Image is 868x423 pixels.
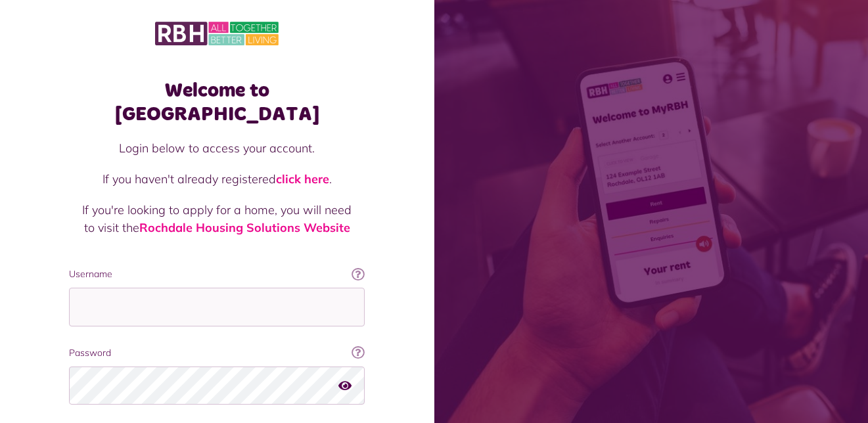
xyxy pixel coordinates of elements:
a: Rochdale Housing Solutions Website [139,220,350,235]
p: If you haven't already registered . [82,170,352,188]
img: MyRBH [155,20,279,47]
a: click here [276,171,329,187]
label: Password [69,346,365,360]
p: Login below to access your account. [82,139,352,157]
label: Username [69,267,365,281]
h1: Welcome to [GEOGRAPHIC_DATA] [69,79,365,126]
p: If you're looking to apply for a home, you will need to visit the [82,201,352,236]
